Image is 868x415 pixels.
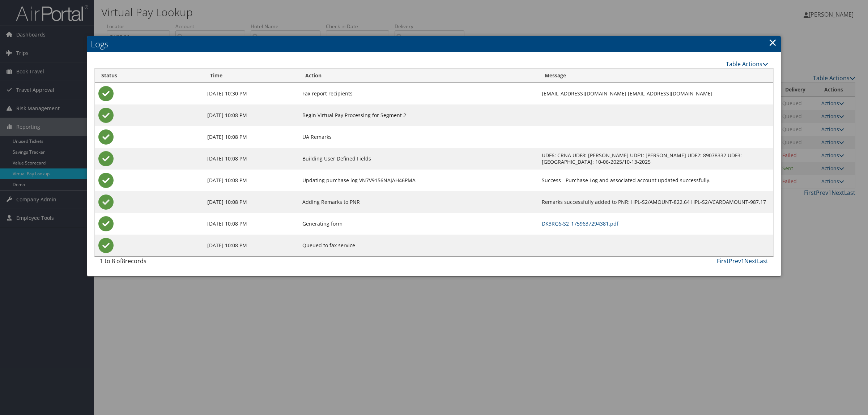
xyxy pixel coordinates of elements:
[538,170,773,191] td: Success - Purchase Log and associated account updated successfully.
[299,191,538,213] td: Adding Remarks to PNR
[542,220,618,227] a: DK3RG6-S2_1759637294381.pdf
[757,257,768,265] a: Last
[95,69,204,83] th: Status: activate to sort column ascending
[729,257,741,265] a: Prev
[299,104,538,126] td: Begin Virtual Pay Processing for Segment 2
[538,191,773,213] td: Remarks successfully added to PNR: HPL-S2/AMOUNT-822.64 HPL-S2/VCARDAMOUNT-987.17
[204,235,299,256] td: [DATE] 10:08 PM
[299,170,538,191] td: Updating purchase log VN7V9156NAJAH46PMA
[717,257,729,265] a: First
[726,60,768,68] a: Table Actions
[299,148,538,170] td: Building User Defined Fields
[299,235,538,256] td: Queued to fax service
[204,170,299,191] td: [DATE] 10:08 PM
[744,257,757,265] a: Next
[538,69,773,83] th: Message: activate to sort column ascending
[204,126,299,148] td: [DATE] 10:08 PM
[538,148,773,170] td: UDF6: CRNA UDF8: [PERSON_NAME] UDF1: [PERSON_NAME] UDF2: 89078332 UDF3: [GEOGRAPHIC_DATA]: 10-06-...
[204,213,299,235] td: [DATE] 10:08 PM
[204,69,299,83] th: Time: activate to sort column ascending
[204,148,299,170] td: [DATE] 10:08 PM
[299,83,538,104] td: Fax report recipients
[204,104,299,126] td: [DATE] 10:08 PM
[769,35,777,50] a: Close
[538,83,773,104] td: [EMAIL_ADDRESS][DOMAIN_NAME] [EMAIL_ADDRESS][DOMAIN_NAME]
[299,126,538,148] td: UA Remarks
[100,257,259,269] div: 1 to 8 of records
[299,213,538,235] td: Generating form
[299,69,538,83] th: Action: activate to sort column ascending
[122,257,125,265] span: 8
[204,83,299,104] td: [DATE] 10:30 PM
[204,191,299,213] td: [DATE] 10:08 PM
[87,36,781,52] h2: Logs
[741,257,744,265] a: 1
